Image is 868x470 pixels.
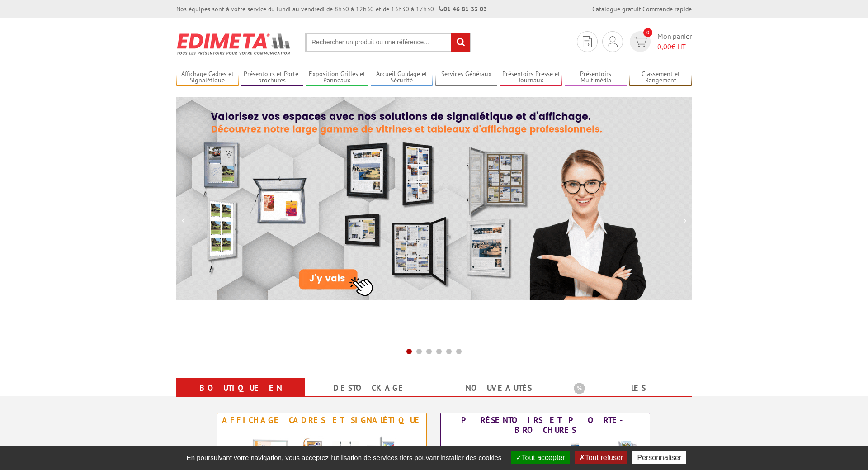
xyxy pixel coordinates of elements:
a: Les promotions [574,380,681,413]
div: | [592,5,692,14]
a: Classement et Rangement [629,70,692,85]
span: 0,00 [657,42,671,51]
div: Nos équipes sont à votre service du lundi au vendredi de 8h30 à 12h30 et de 13h30 à 17h30 [176,5,487,14]
a: Exposition Grilles et Panneaux [306,70,368,85]
img: devis rapide [608,36,618,47]
a: devis rapide 0 Mon panier 0,00€ HT [627,31,692,52]
input: Rechercher un produit ou une référence... [305,33,471,52]
button: Personnaliser (fenêtre modale) [632,451,686,464]
a: Présentoirs Multimédia [565,70,627,85]
input: rechercher [451,33,470,52]
img: Présentoir, panneau, stand - Edimeta - PLV, affichage, mobilier bureau, entreprise [176,27,292,61]
a: Destockage [316,380,423,396]
img: devis rapide [583,36,592,47]
img: devis rapide [634,37,647,47]
span: € HT [657,42,692,52]
a: Boutique en ligne [187,380,294,413]
span: En poursuivant votre navigation, vous acceptez l'utilisation de services tiers pouvant installer ... [182,454,506,461]
a: Services Généraux [435,70,498,85]
a: Accueil Guidage et Sécurité [371,70,433,85]
span: 0 [643,28,652,37]
a: Catalogue gratuit [592,5,641,13]
button: Tout refuser [575,451,627,464]
div: Affichage Cadres et Signalétique [220,415,424,425]
span: Mon panier [657,31,692,52]
b: Les promotions [574,380,687,398]
a: Présentoirs et Porte-brochures [241,70,303,85]
a: Affichage Cadres et Signalétique [176,70,239,85]
div: Présentoirs et Porte-brochures [443,415,647,435]
a: nouveautés [445,380,552,396]
a: Commande rapide [642,5,692,13]
button: Tout accepter [511,451,570,464]
a: Présentoirs Presse et Journaux [500,70,562,85]
strong: 01 46 81 33 03 [439,5,487,13]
